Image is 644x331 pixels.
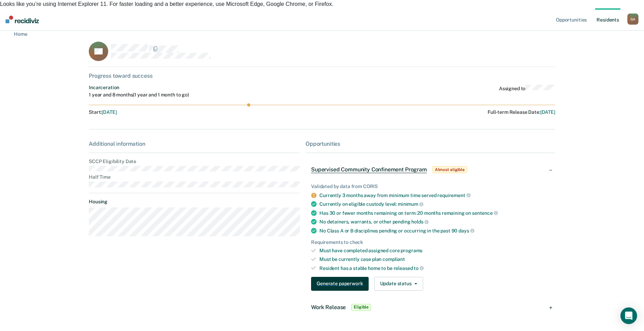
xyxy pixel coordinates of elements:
a: Navigate to form link [311,277,371,291]
span: [DATE] [102,109,117,115]
span: [DATE] [540,109,555,115]
div: Work ReleaseEligible [306,296,555,319]
button: Generate paperwork [311,277,368,291]
span: Work Release [311,304,346,311]
div: G A [627,14,638,25]
div: Resident has a stable home to be released [319,265,550,271]
a: Opportunities [555,8,588,31]
button: Update status [374,277,423,291]
div: Currently 3 months away from minimum time served requirement [319,192,550,198]
div: Currently on eligible custody level: [319,201,550,207]
dt: SCCP Eligibility Date [89,159,300,164]
div: Start : [89,109,301,115]
button: GA [627,14,638,25]
div: Progress toward success [89,73,555,79]
span: × [639,8,644,17]
div: Must have completed assigned core [319,248,550,254]
dt: Housing [89,199,300,205]
span: sentence [472,210,498,216]
span: days [458,228,474,234]
div: Opportunities [306,141,555,147]
span: minimum [398,201,423,207]
div: Incarceration [89,85,189,91]
div: Assigned to [499,85,555,98]
a: Residents [595,8,620,31]
div: 1 year and 8 months ( 1 year and 1 month to go ) [89,92,189,98]
dt: Half Time [89,174,300,180]
div: Full-term Release Date : [303,109,555,115]
span: holds [411,219,428,224]
a: Home [8,31,27,37]
span: to [414,265,424,271]
span: Eligible [351,304,371,311]
div: Requirements to check [311,239,550,245]
div: Has 30 or fewer months remaining on term: 20 months remaining on [319,210,550,216]
div: Open Intercom Messenger [620,307,637,324]
div: Supervised Community Confinement ProgramAlmost eligible [306,159,555,181]
div: No detainers, warrants, or other pending [319,219,550,225]
span: Supervised Community Confinement Program [311,166,427,173]
span: programs [401,248,422,253]
div: Must be currently case plan [319,256,550,262]
div: Validated by data from CORIS [311,184,550,189]
span: compliant [383,256,405,262]
div: No Class A or B disciplines pending or occurring in the past 90 [319,228,550,234]
span: Almost eligible [432,166,467,173]
img: Recidiviz [6,16,39,23]
div: Additional information [89,141,300,147]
